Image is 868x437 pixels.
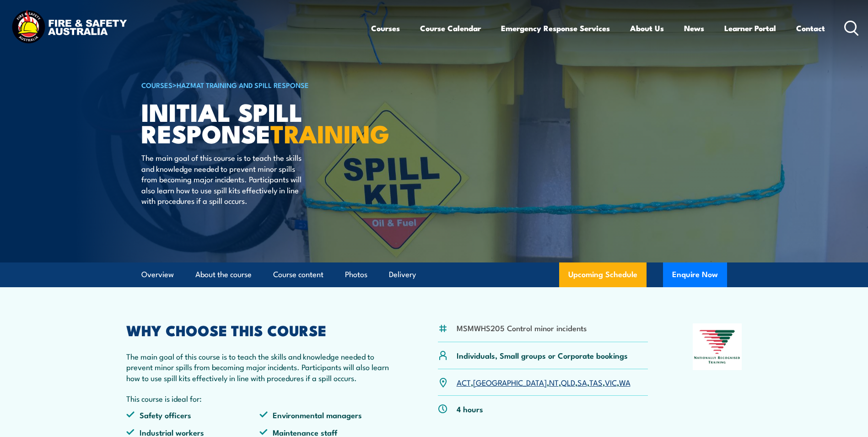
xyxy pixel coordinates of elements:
a: Overview [141,262,174,287]
a: Course content [273,262,323,287]
h6: > [141,79,367,90]
a: QLD [561,377,575,388]
a: Delivery [389,262,416,287]
li: Safety officers [126,410,260,420]
h2: WHY CHOOSE THIS COURSE [126,323,394,336]
strong: TRAINING [270,114,389,152]
a: COURSES [141,80,173,90]
p: The main goal of this course is to teach the skills and knowledge needed to prevent minor spills ... [126,351,394,383]
a: NT [549,377,559,388]
a: Photos [345,262,367,287]
li: Environmental managers [259,410,393,420]
h1: Initial Spill Response [141,101,367,143]
a: Contact [796,16,825,40]
p: The main goal of this course is to teach the skills and knowledge needed to prevent minor spills ... [141,152,308,206]
p: , , , , , , , [457,377,631,388]
a: VIC [605,377,617,388]
a: Course Calendar [420,16,481,40]
p: 4 hours [457,404,483,414]
a: ACT [457,377,471,388]
p: This course is ideal for: [126,393,394,404]
a: Emergency Response Services [501,16,610,40]
a: WA [619,377,631,388]
button: Enquire Now [663,262,727,287]
img: Nationally Recognised Training logo. [693,323,742,370]
a: Upcoming Schedule [559,262,647,287]
a: About Us [630,16,664,40]
a: About the course [195,262,252,287]
a: HAZMAT Training and Spill Response [177,80,309,90]
a: TAS [589,377,603,388]
a: SA [577,377,587,388]
a: News [684,16,704,40]
p: Individuals, Small groups or Corporate bookings [457,350,628,361]
a: [GEOGRAPHIC_DATA] [473,377,547,388]
a: Learner Portal [724,16,776,40]
li: MSMWHS205 Control minor incidents [457,322,587,333]
a: Courses [371,16,400,40]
